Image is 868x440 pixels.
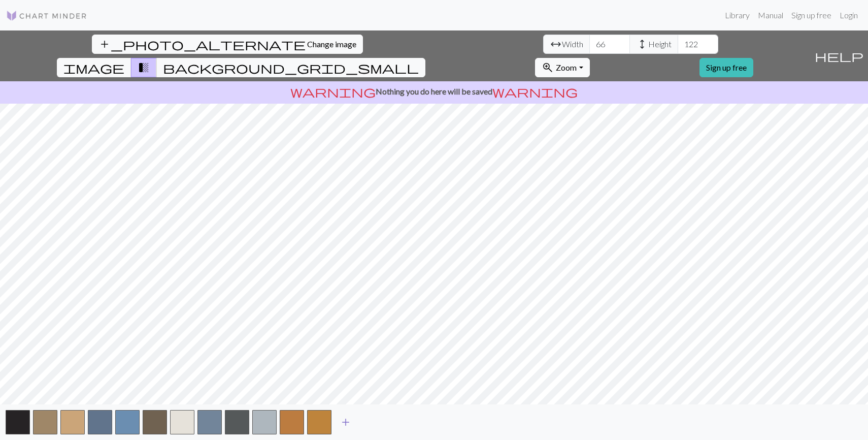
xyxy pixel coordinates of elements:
[4,85,864,98] p: Nothing you do here will be saved
[550,37,562,51] span: arrow_range
[836,5,862,25] a: Login
[92,35,363,54] button: Change image
[63,60,124,75] span: image
[290,84,376,99] span: warning
[163,60,419,75] span: background_grid_small
[6,10,87,22] img: Logo
[307,39,356,49] span: Change image
[333,413,358,432] button: Add color
[562,38,583,50] span: Width
[138,60,150,75] span: transition_fade
[492,84,578,99] span: warning
[636,37,648,51] span: height
[648,38,672,50] span: Height
[787,5,836,25] a: Sign up free
[810,30,868,81] button: Help
[535,58,589,77] button: Zoom
[542,60,554,75] span: zoom_in
[815,49,863,63] span: help
[699,58,753,77] a: Sign up free
[556,62,577,72] span: Zoom
[340,415,352,429] span: add
[754,5,787,25] a: Manual
[98,37,306,51] span: add_photo_alternate
[721,5,754,25] a: Library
